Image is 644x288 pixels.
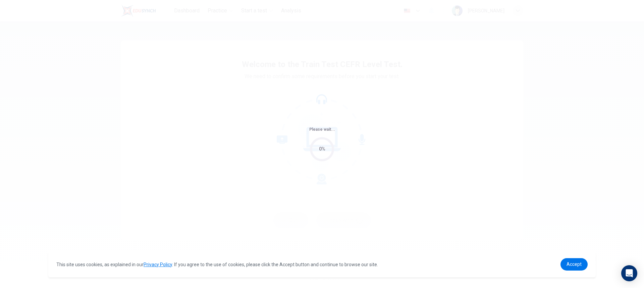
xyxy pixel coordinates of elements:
[621,265,637,281] div: Open Intercom Messenger
[48,251,596,277] div: cookieconsent
[567,262,582,267] span: Accept
[56,262,378,267] span: This site uses cookies, as explained in our . If you agree to the use of cookies, please click th...
[309,127,335,132] span: Please wait...
[319,145,325,153] div: 0%
[144,262,172,267] a: Privacy Policy
[560,258,588,271] a: dismiss cookie message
